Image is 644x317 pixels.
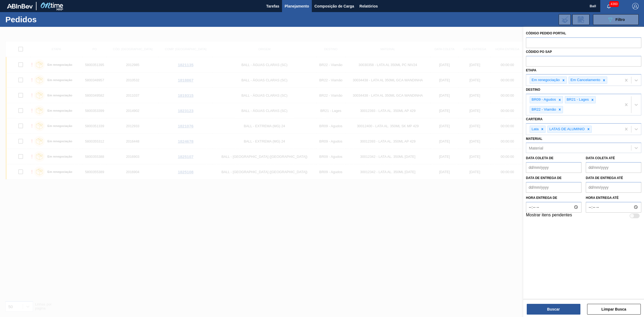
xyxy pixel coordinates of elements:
[586,176,623,180] label: Data de Entrega até
[609,1,619,7] span: 4360
[572,14,590,25] div: Solicitação de Revisão de Pedidos
[526,162,581,173] input: dd/mm/yyyy
[632,3,639,9] img: Logout
[285,3,309,9] span: Planejamento
[565,96,590,103] div: BR21 - Lages
[529,146,543,150] div: Material
[526,176,562,180] label: Data de Entrega de
[530,106,557,113] div: BR22 - Viamão
[586,182,641,193] input: dd/mm/yyyy
[530,96,557,103] div: BR09 - Agudos
[600,2,617,10] button: Notificações
[616,17,625,22] span: Filtro
[266,3,279,9] span: Tarefas
[7,4,33,9] img: TNhmsLtSVTkK8tSr43FrP2fwEKptu5GPRR3wAAAABJRU5ErkJggg==
[530,126,539,133] div: Lata
[569,77,601,83] div: Em Cancelamento
[586,194,641,202] label: Hora entrega até
[526,194,581,202] label: Hora entrega de
[526,156,553,160] label: Data coleta de
[530,77,561,83] div: Em renegociação
[526,88,540,92] label: Destino
[526,68,536,72] label: Etapa
[586,156,615,160] label: Data coleta até
[360,3,378,9] span: Relatórios
[548,126,586,133] div: LATAS DE ALUMINIO
[526,182,581,193] input: dd/mm/yyyy
[5,16,88,23] h1: Pedidos
[586,162,641,173] input: dd/mm/yyyy
[526,137,542,141] label: Material
[526,31,566,35] label: Código Pedido Portal
[314,3,354,9] span: Composição de Carga
[593,14,639,25] button: Filtro
[559,14,571,25] div: Importar Negociações dos Pedidos
[526,50,552,54] label: Códido PO SAP
[526,213,572,219] label: Mostrar itens pendentes
[526,117,543,121] label: Carteira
